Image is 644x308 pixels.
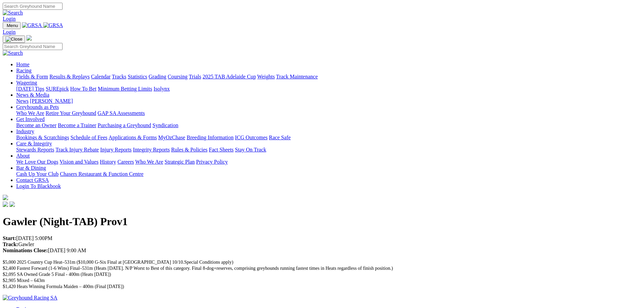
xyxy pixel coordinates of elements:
[3,295,57,301] img: Greyhound Racing SA
[133,147,170,152] a: Integrity Reports
[158,135,185,140] a: MyOzChase
[98,122,151,128] a: Purchasing a Greyhound
[3,195,8,200] img: logo-grsa-white.png
[16,183,61,189] a: Login To Blackbook
[98,86,152,92] a: Minimum Betting Limits
[3,35,25,43] button: Toggle navigation
[276,74,318,79] a: Track Maintenance
[189,74,201,79] a: Trials
[109,135,157,140] a: Applications & Forms
[3,3,63,10] input: Search
[3,202,8,207] img: facebook.svg
[46,86,69,92] a: SUREpick
[16,171,641,177] div: Bar & Dining
[16,92,49,98] a: News & Media
[9,202,15,207] img: twitter.svg
[128,74,147,79] a: Statistics
[235,135,267,140] a: ICG Outcomes
[16,128,34,134] a: Industry
[55,147,99,152] a: Track Injury Rebate
[3,43,63,50] input: Search
[16,135,69,140] a: Bookings & Scratchings
[26,35,32,41] img: logo-grsa-white.png
[168,74,188,79] a: Coursing
[16,86,44,92] a: [DATE] Tips
[3,22,21,29] button: Toggle navigation
[269,135,290,140] a: Race Safe
[16,122,641,128] div: Get Involved
[16,74,48,79] a: Fields & Form
[3,241,18,247] strong: Track:
[16,135,641,141] div: Industry
[70,135,107,140] a: Schedule of Fees
[22,22,42,28] img: GRSA
[16,147,54,152] a: Stewards Reports
[70,86,97,92] a: How To Bet
[100,159,116,165] a: History
[3,215,641,228] h1: Gawler (Night-TAB) Prov1
[16,98,28,104] a: News
[153,86,170,92] a: Isolynx
[91,74,111,79] a: Calendar
[235,147,266,152] a: Stay On Track
[3,247,48,253] strong: Nominations Close:
[16,165,46,171] a: Bar & Dining
[16,110,641,116] div: Greyhounds as Pets
[3,29,16,35] a: Login
[5,37,22,42] img: Close
[16,141,52,146] a: Care & Integrity
[16,110,44,116] a: Who We Are
[135,159,163,165] a: Who We Are
[49,74,90,79] a: Results & Replays
[187,135,234,140] a: Breeding Information
[3,260,393,289] span: $5,000 2025 Country Cup Heat–531m ($10,000 G-Six Final at [GEOGRAPHIC_DATA] 10/10.Special Conditi...
[16,153,30,159] a: About
[98,110,145,116] a: GAP SA Assessments
[16,147,641,153] div: Care & Integrity
[16,122,56,128] a: Become an Owner
[16,80,37,86] a: Wagering
[152,122,178,128] a: Syndication
[100,147,132,152] a: Injury Reports
[3,16,16,22] a: Login
[112,74,126,79] a: Tracks
[165,159,195,165] a: Strategic Plan
[16,98,641,104] div: News & Media
[16,86,641,92] div: Wagering
[16,68,31,73] a: Racing
[16,159,641,165] div: About
[59,159,98,165] a: Vision and Values
[30,98,73,104] a: [PERSON_NAME]
[202,74,256,79] a: 2025 TAB Adelaide Cup
[16,177,49,183] a: Contact GRSA
[58,122,96,128] a: Become a Trainer
[209,147,234,152] a: Fact Sheets
[171,147,208,152] a: Rules & Policies
[16,104,59,110] a: Greyhounds as Pets
[16,159,58,165] a: We Love Our Dogs
[43,22,63,28] img: GRSA
[7,23,18,28] span: Menu
[16,116,45,122] a: Get Involved
[16,171,58,177] a: Cash Up Your Club
[257,74,275,79] a: Weights
[196,159,228,165] a: Privacy Policy
[117,159,134,165] a: Careers
[149,74,166,79] a: Grading
[46,110,96,116] a: Retire Your Greyhound
[3,10,23,16] img: Search
[16,62,29,67] a: Home
[16,74,641,80] div: Racing
[3,50,23,56] img: Search
[3,235,641,254] p: [DATE] 5:00PM Gawler [DATE] 9:00 AM
[60,171,143,177] a: Chasers Restaurant & Function Centre
[3,235,16,241] strong: Start:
